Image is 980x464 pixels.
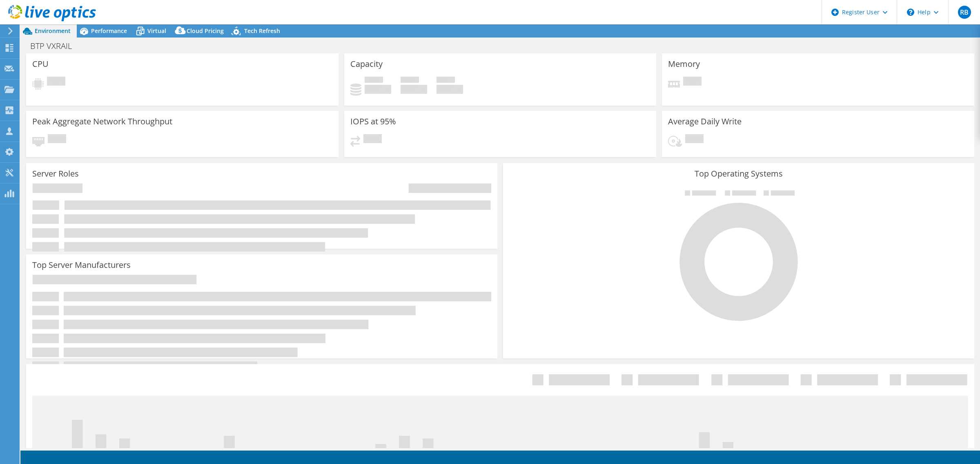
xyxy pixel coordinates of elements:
h4: 0 GiB [401,85,427,94]
span: Pending [683,77,702,88]
span: Pending [363,134,382,145]
span: Performance [91,27,127,35]
h3: Memory [668,60,700,68]
h1: BTP VXRAIL [27,42,85,51]
span: Environment [35,27,71,35]
span: Free [401,77,419,85]
svg: \n [907,9,914,16]
h3: IOPS at 95% [350,117,396,126]
span: Virtual [147,27,166,35]
h3: Peak Aggregate Network Throughput [32,117,172,126]
h4: 0 GiB [437,85,463,94]
h3: Top Operating Systems [509,169,968,178]
span: Cloud Pricing [187,27,224,35]
h3: Server Roles [32,169,79,178]
h3: Capacity [350,60,383,68]
span: RB [958,6,971,19]
h4: 0 GiB [365,85,391,94]
span: Pending [685,134,704,145]
span: Total [437,77,455,85]
h3: Top Server Manufacturers [32,261,131,270]
span: Pending [48,134,66,145]
span: Tech Refresh [244,27,280,35]
h3: Average Daily Write [668,117,742,126]
h3: CPU [32,60,49,68]
span: Used [365,77,383,85]
span: Pending [47,77,65,88]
